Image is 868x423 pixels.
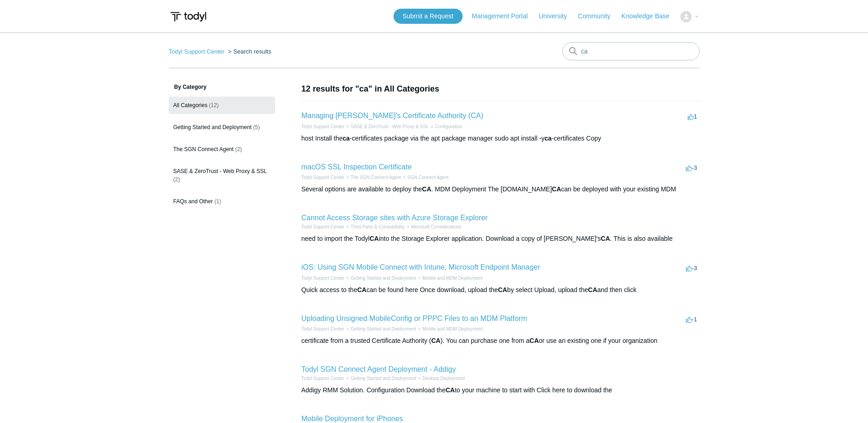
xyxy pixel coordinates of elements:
[422,185,431,193] em: CA
[686,265,697,271] span: -3
[405,223,462,230] li: Microsoft Considerations
[601,235,610,242] em: CA
[169,8,208,25] img: Todyl Support Center Help Center home page
[226,48,271,55] li: Search results
[529,337,539,344] em: CA
[169,119,275,136] a: Getting Started and Deployment (5)
[302,263,540,271] a: iOS: Using SGN Mobile Connect with Intune, Microsoft Endpoint Manager
[173,198,213,205] span: FAQs and Other
[302,224,345,229] a: Todyl Support Center
[302,365,456,373] a: Todyl SGN Connect Agent Deployment - Addigy
[169,193,275,210] a: FAQs and Other (1)
[302,175,345,180] a: Todyl Support Center
[169,83,275,91] h3: By Category
[422,376,465,381] a: Desktop Deployment
[302,163,412,171] a: macOS SSL Inspection Certificate
[302,336,700,346] div: certificate from a trusted Certificate Authority ( ). You can purchase one from a or use an exist...
[302,326,345,331] a: Todyl Support Center
[621,11,679,21] a: Knowledge Base
[357,286,367,293] em: CA
[302,124,345,129] a: Todyl Support Center
[302,234,700,244] div: need to import the Todyl into the Storage Explorer application. Download a copy of [PERSON_NAME]'...
[169,48,226,55] li: Todyl Support Center
[302,83,700,95] h1: 12 results for "ca" in All Categories
[302,285,700,295] div: Quick access to the can be found here Once download, upload the by select Upload, upload the and ...
[173,168,267,174] span: SASE & ZeroTrust - Web Proxy & SSL
[173,102,208,108] span: All Categories
[431,337,441,344] em: CA
[686,164,697,171] span: -3
[472,11,537,21] a: Management Portal
[686,316,697,323] span: -1
[173,124,252,130] span: Getting Started and Deployment
[173,146,234,152] span: The SGN Connect Agent
[302,112,484,119] a: Managing [PERSON_NAME]'s Certificate Authority (CA)
[407,175,448,180] a: SGN Connect Agent
[302,184,700,194] div: Several options are available to deploy the . MDM Deployment The [DOMAIN_NAME] can be deployed wi...
[209,102,219,108] span: (12)
[411,224,462,229] a: Microsoft Considerations
[446,386,455,394] em: CA
[302,174,345,181] li: Todyl Support Center
[401,174,448,181] li: SGN Connect Agent
[169,97,275,114] a: All Categories (12)
[350,326,416,331] a: Getting Started and Deployment
[350,175,401,180] a: The SGN Connect Agent
[253,124,260,130] span: (5)
[416,275,483,282] li: Mobile and MDM Deployment
[435,124,462,129] a: Configuration
[302,223,345,230] li: Todyl Support Center
[429,123,462,130] li: Configuration
[344,174,401,181] li: The SGN Connect Agent
[302,315,528,322] a: Uploading Unsigned MobileConfig or PPPC Files to an MDM Platform
[416,375,465,382] li: Desktop Deployment
[302,214,488,222] a: Cannot Access Storage sites with Azure Storage Explorer
[498,286,507,293] em: CA
[302,415,403,423] a: Mobile Deployment for iPhones
[302,325,345,332] li: Todyl Support Center
[343,135,350,142] em: ca
[688,113,697,120] span: 1
[302,134,700,143] div: host Install the -certificates package via the apt package manager sudo apt install -y -certifica...
[552,185,561,193] em: CA
[169,163,275,188] a: SASE & ZeroTrust - Web Proxy & SSL (2)
[344,375,416,382] li: Getting Started and Deployment
[350,224,404,229] a: Third Party & Compatibility
[169,141,275,158] a: The SGN Connect Agent (2)
[302,276,345,281] a: Todyl Support Center
[344,275,416,282] li: Getting Started and Deployment
[350,276,416,281] a: Getting Started and Deployment
[545,135,552,142] em: ca
[350,124,429,129] a: SASE & ZeroTrust - Web Proxy & SSL
[344,123,428,130] li: SASE & ZeroTrust - Web Proxy & SSL
[344,325,416,332] li: Getting Started and Deployment
[539,11,576,21] a: University
[370,235,379,242] em: CA
[344,223,404,230] li: Third Party & Compatibility
[302,375,345,382] li: Todyl Support Center
[215,198,221,205] span: (1)
[588,286,597,293] em: CA
[562,42,700,60] input: Search
[302,275,345,282] li: Todyl Support Center
[578,11,620,21] a: Community
[422,276,483,281] a: Mobile and MDM Deployment
[302,123,345,130] li: Todyl Support Center
[422,326,483,331] a: Mobile and MDM Deployment
[394,9,463,24] a: Submit a Request
[235,146,242,152] span: (2)
[302,385,700,395] div: Addigy RMM Solution. Configuration Download the to your machine to start with Click here to downl...
[350,376,416,381] a: Getting Started and Deployment
[302,376,345,381] a: Todyl Support Center
[173,176,180,183] span: (2)
[416,325,483,332] li: Mobile and MDM Deployment
[169,48,225,55] a: Todyl Support Center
